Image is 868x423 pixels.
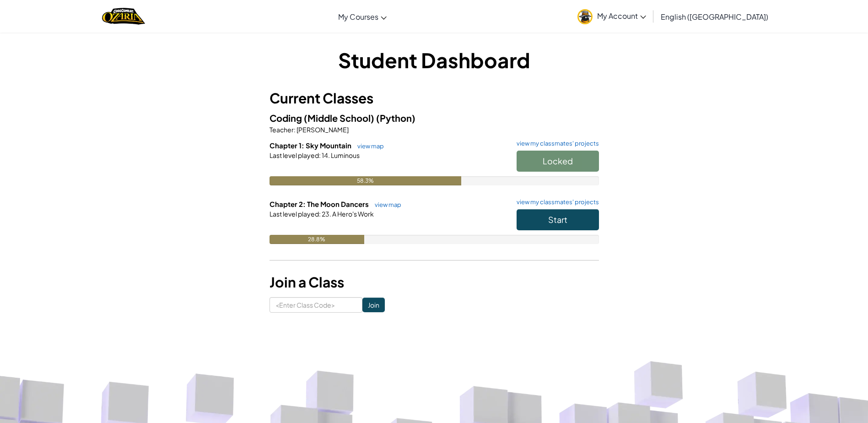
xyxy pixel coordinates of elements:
img: avatar [577,9,593,24]
span: 23. [321,210,331,218]
span: English ([GEOGRAPHIC_DATA]) [661,12,768,22]
span: Chapter 1: Sky Mountain [270,141,353,150]
input: <Enter Class Code> [270,297,362,313]
a: view map [370,201,401,208]
img: Home [102,7,145,26]
span: : [319,151,321,159]
span: 14. [321,151,330,159]
button: Start [517,209,599,230]
span: Start [548,214,567,225]
a: view map [353,142,384,150]
span: Last level played [270,151,319,159]
span: Chapter 2: The Moon Dancers [270,200,370,208]
h3: Current Classes [270,88,599,108]
span: Teacher [270,125,294,134]
span: (Python) [376,112,415,124]
span: [PERSON_NAME] [296,125,349,134]
input: Join [362,298,385,312]
span: Last level played [270,210,319,218]
span: : [319,210,321,218]
h3: Join a Class [270,272,599,293]
a: view my classmates' projects [512,199,599,205]
span: Luminous [330,151,360,159]
span: A Hero's Work [331,210,374,218]
span: : [294,125,296,134]
a: My Account [573,2,651,31]
a: My Courses [334,4,391,29]
a: Ozaria by CodeCombat logo [102,7,145,26]
span: Coding (Middle School) [270,112,376,124]
a: view my classmates' projects [512,141,599,146]
div: 58.3% [270,176,462,185]
a: English ([GEOGRAPHIC_DATA]) [656,4,773,29]
span: My Courses [338,12,378,22]
div: 28.8% [270,235,364,244]
h1: Student Dashboard [270,46,599,74]
span: My Account [597,11,646,21]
